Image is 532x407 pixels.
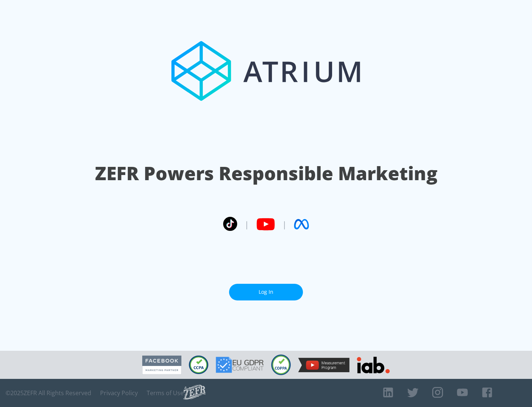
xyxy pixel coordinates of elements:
img: Facebook Marketing Partner [142,356,181,374]
img: COPPA Compliant [271,354,291,375]
img: CCPA Compliant [189,356,208,374]
img: GDPR Compliant [216,357,264,373]
span: | [282,219,287,230]
span: © 2025 ZEFR All Rights Reserved [6,389,91,397]
img: YouTube Measurement Program [298,358,349,372]
img: IAB [357,357,390,373]
h1: ZEFR Powers Responsible Marketing [95,161,437,186]
a: Log In [229,284,303,300]
span: | [245,219,249,230]
a: Privacy Policy [100,389,138,397]
a: Terms of Use [147,389,184,397]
